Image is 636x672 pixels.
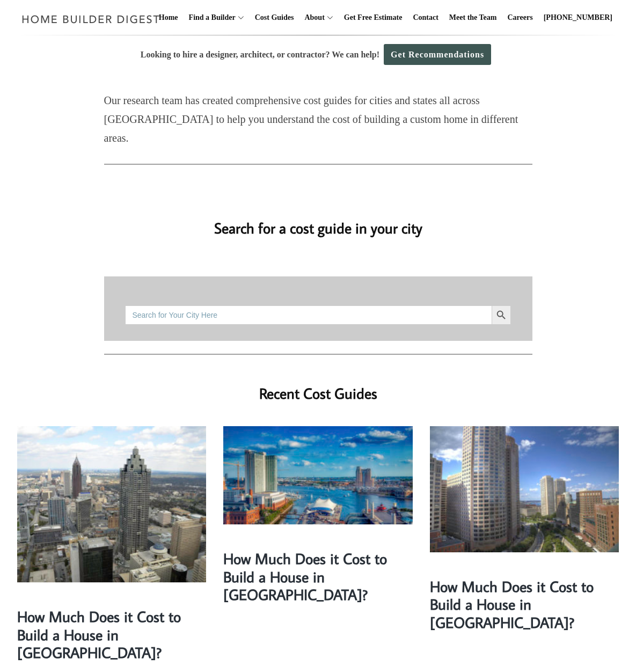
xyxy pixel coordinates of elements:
[104,91,532,148] p: Our research team has created comprehensive cost guides for cities and states all across [GEOGRAP...
[125,305,491,325] input: Search for Your City Here
[300,1,324,35] a: About
[503,1,537,35] a: Careers
[445,1,501,35] a: Meet the Team
[17,202,619,239] h2: Search for a cost guide in your city
[155,1,182,35] a: Home
[495,309,507,321] svg: Search
[17,9,165,30] img: Home Builder Digest
[539,1,617,35] a: [PHONE_NUMBER]
[104,368,532,405] h2: Recent Cost Guides
[185,1,236,35] a: Find a Builder
[340,1,407,35] a: Get Free Estimate
[17,607,181,662] a: How Much Does it Cost to Build a House in [GEOGRAPHIC_DATA]?
[251,1,298,35] a: Cost Guides
[408,1,442,35] a: Contact
[384,44,491,65] a: Get Recommendations
[223,549,387,604] a: How Much Does it Cost to Build a House in [GEOGRAPHIC_DATA]?
[430,576,594,632] a: How Much Does it Cost to Build a House in [GEOGRAPHIC_DATA]?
